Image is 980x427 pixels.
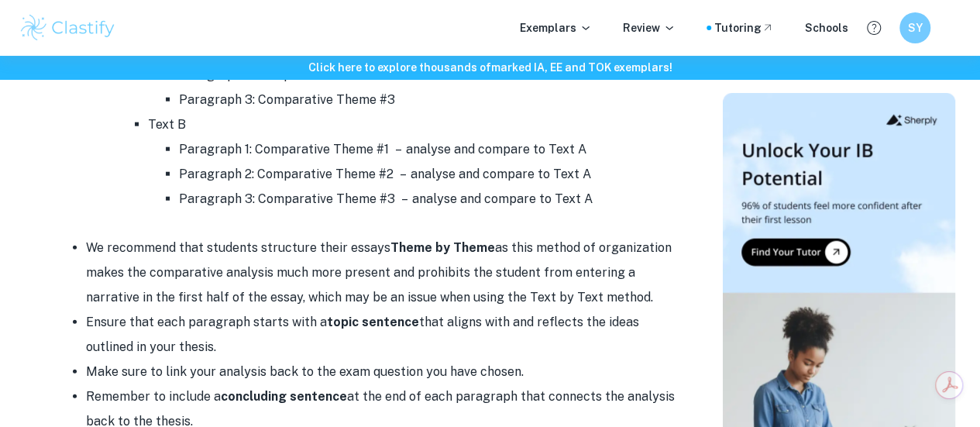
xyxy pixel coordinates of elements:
[861,15,887,41] button: Help and Feedback
[179,162,675,187] li: Paragraph 2: Comparative Theme #2 – analyse and compare to Text A
[714,19,774,36] a: Tutoring
[3,59,977,76] h6: Click here to explore thousands of marked IA, EE and TOK exemplars !
[327,315,419,329] strong: topic sentence
[86,360,675,384] li: Make sure to link your analysis back to the exam question you have chosen.
[86,310,675,360] li: Ensure that each paragraph starts with a that aligns with and reflects the ideas outlined in your...
[86,236,675,310] li: We recommend that students structure their essays as this method of organization makes the compar...
[148,112,675,212] li: Text B
[221,389,347,404] strong: concluding sentence
[623,19,676,36] p: Review
[179,187,675,212] li: Paragraph 3: Comparative Theme #3 – analyse and compare to Text A
[906,19,924,36] h6: SY
[520,19,592,36] p: Exemplars
[899,12,930,43] button: SY
[179,88,675,112] li: Paragraph 3: Comparative Theme #3
[390,240,495,255] strong: Theme by Theme
[179,137,675,162] li: Paragraph 1: Comparative Theme #1 – analyse and compare to Text A
[19,12,117,43] img: Clastify logo
[805,19,848,36] a: Schools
